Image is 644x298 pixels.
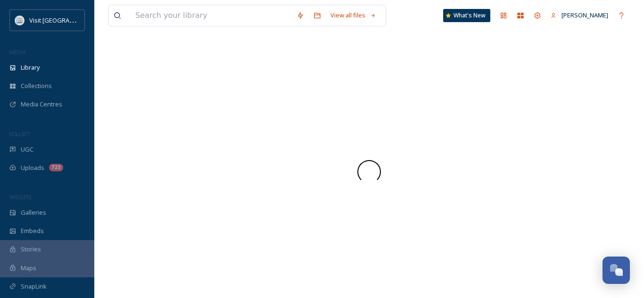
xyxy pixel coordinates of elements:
span: Collections [21,81,52,90]
span: Media Centres [21,100,62,109]
span: COLLECT [9,130,30,137]
a: View all files [326,6,381,24]
span: Stories [21,245,41,254]
div: 723 [49,164,63,171]
span: Uploads [21,163,44,172]
span: SnapLink [21,282,47,291]
a: [PERSON_NAME] [546,6,613,24]
button: Open Chat [603,257,630,284]
span: Library [21,63,40,72]
span: Visit [GEOGRAPHIC_DATA] [29,16,102,24]
span: UGC [21,145,33,154]
img: QCCVB_VISIT_vert_logo_4c_tagline_122019.svg [15,16,25,25]
span: [PERSON_NAME] [561,11,608,19]
input: Search your library [131,5,292,26]
span: Maps [21,264,36,273]
span: Galleries [21,208,46,217]
a: What's New [443,9,490,22]
span: MEDIA [9,48,26,56]
span: Embeds [21,226,44,235]
span: WIDGETS [9,193,31,201]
